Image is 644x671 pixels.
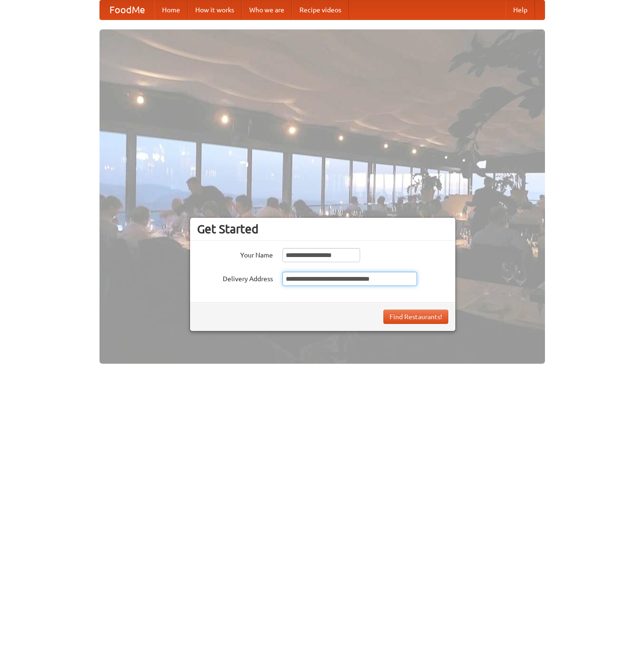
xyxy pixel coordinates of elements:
a: FoodMe [100,0,154,19]
label: Your Name [197,248,273,260]
button: Find Restaurants! [383,310,448,324]
h3: Get Started [197,222,448,236]
a: Home [154,0,188,19]
a: How it works [188,0,242,19]
a: Help [506,0,535,19]
a: Recipe videos [292,0,349,19]
a: Who we are [242,0,292,19]
label: Delivery Address [197,272,273,284]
